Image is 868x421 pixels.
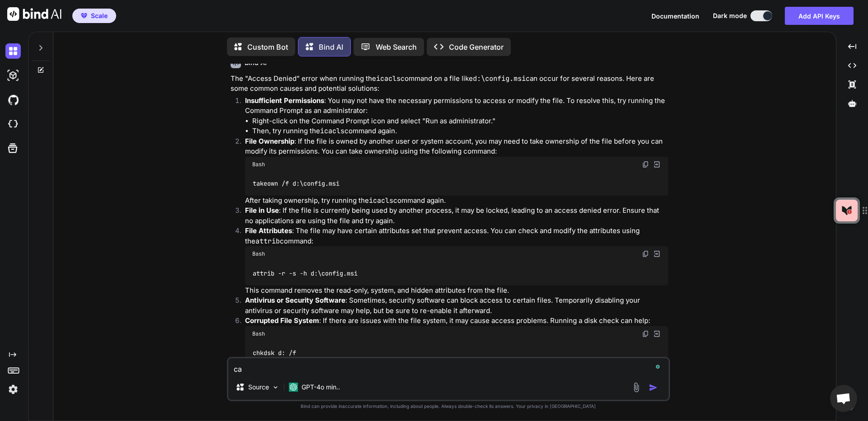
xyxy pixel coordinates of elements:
[245,285,668,296] p: This command removes the read-only, system, and hidden attributes from the file.
[830,385,857,412] a: Open chat
[245,96,324,105] strong: Insufficient Permissions
[5,117,21,132] img: cloudideIcon
[5,382,21,397] img: settings
[369,196,393,205] code: icacls
[651,11,699,21] button: Documentation
[449,42,504,52] p: Code Generator
[245,136,668,157] p: : If the file is owned by another user or system account, you may need to take ownership of the f...
[245,316,319,325] strong: Corrupted File System
[272,384,279,391] img: Pick Models
[245,196,668,206] p: After taking ownership, try running the command again.
[247,42,288,52] p: Custom Bot
[227,403,670,410] p: Bind can provide inaccurate information, including about people. Always double-check its answers....
[248,383,269,392] p: Source
[649,383,658,392] img: icon
[245,206,668,226] p: : If the file is currently being used by another process, it may be locked, leading to an access ...
[72,9,116,23] button: premiumScale
[252,126,668,136] li: Then, try running the command again.
[642,161,649,168] img: copy
[252,116,668,126] li: Right-click on the Command Prompt icon and select "Run as administrator."
[320,126,344,136] code: icacls
[653,330,661,338] img: Open in Browser
[231,74,668,94] p: The "Access Denied" error when running the command on a file like can occur for several reasons. ...
[252,250,265,257] span: Bash
[252,161,265,168] span: Bash
[473,74,526,83] code: d:\config.msi
[245,296,345,304] strong: Antivirus or Security Software
[642,250,649,257] img: copy
[252,269,359,278] code: attrib -r -s -h d:\config.msi
[252,179,340,188] code: takeown /f d:\config.msi
[245,295,668,316] p: : Sometimes, security software can block access to certain files. Temporarily disabling your anti...
[252,348,297,358] code: chkdsk d: /f
[319,42,343,52] p: Bind AI
[302,383,340,392] p: GPT-4o min..
[245,316,668,326] p: : If there are issues with the file system, it may cause access problems. Running a disk check ca...
[245,226,292,235] strong: File Attributes
[376,42,417,52] p: Web Search
[631,382,642,393] img: attachment
[642,330,649,337] img: copy
[91,11,108,20] span: Scale
[7,7,61,21] img: Bind AI
[653,160,661,168] img: Open in Browser
[255,237,280,246] code: attrib
[245,137,294,145] strong: File Ownership
[245,226,668,246] p: : The file may have certain attributes set that prevent access. You can check and modify the attr...
[228,358,669,374] textarea: To enrich screen reader interactions, please activate Accessibility in Grammarly extension settings
[785,7,854,25] button: Add API Keys
[653,250,661,258] img: Open in Browser
[5,92,21,108] img: githubDark
[252,330,265,337] span: Bash
[245,96,668,116] p: : You may not have the necessary permissions to access or modify the file. To resolve this, try r...
[376,74,401,83] code: icacls
[245,206,279,215] strong: File in Use
[5,68,21,83] img: darkAi-studio
[5,43,21,59] img: darkChat
[289,383,298,392] img: GPT-4o mini
[81,13,87,19] img: premium
[713,11,747,20] span: Dark mode
[651,12,699,20] span: Documentation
